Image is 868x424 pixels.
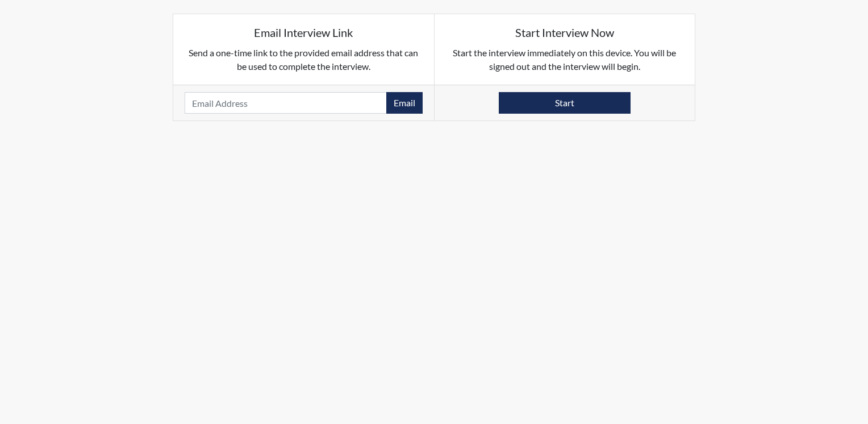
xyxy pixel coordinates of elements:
p: Start the interview immediately on this device. You will be signed out and the interview will begin. [446,46,684,73]
button: Email [386,92,423,114]
button: Start [499,92,631,114]
input: Email Address [185,92,387,114]
h5: Start Interview Now [446,26,684,39]
h5: Email Interview Link [185,26,423,39]
p: Send a one-time link to the provided email address that can be used to complete the interview. [185,46,423,73]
